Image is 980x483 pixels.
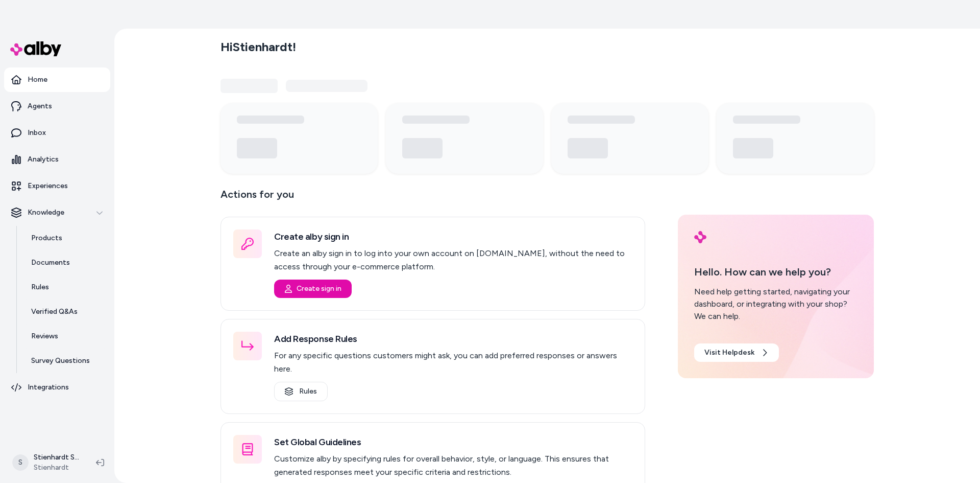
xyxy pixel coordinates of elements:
a: Agents [4,94,110,119]
h3: Set Global Guidelines [274,435,632,449]
a: Rules [274,382,328,401]
div: Need help getting started, navigating your dashboard, or integrating with your shop? We can help. [694,286,857,323]
a: Verified Q&As [21,300,110,324]
p: Experiences [28,181,68,191]
p: Agents [28,101,52,111]
a: Reviews [21,324,110,349]
p: Hello. How can we help you? [694,264,857,280]
p: Analytics [28,154,59,165]
button: Create sign in [274,280,352,298]
p: Actions for you [220,186,645,211]
p: Stienhardt Shopify [34,452,80,463]
p: Home [28,75,47,85]
p: Create an alby sign in to log into your own account on [DOMAIN_NAME], without the need to access ... [274,247,632,273]
p: Survey Questions [31,356,90,366]
button: SStienhardt ShopifyStienhardt [6,446,88,479]
a: Documents [21,250,110,275]
p: Knowledge [28,208,64,218]
h3: Add Response Rules [274,332,632,346]
img: alby Logo [10,41,61,56]
p: Reviews [31,331,58,341]
a: Products [21,226,110,250]
a: Inbox [4,121,110,145]
a: Rules [21,275,110,300]
a: Experiences [4,174,110,198]
p: Integrations [28,382,69,393]
span: S [12,454,29,471]
a: Survey Questions [21,349,110,373]
img: alby Logo [694,231,706,243]
h3: Create alby sign in [274,229,632,244]
p: For any specific questions customers might ask, you can add preferred responses or answers here. [274,349,632,376]
button: Knowledge [4,200,110,225]
p: Verified Q&As [31,307,78,317]
p: Customize alby by specifying rules for overall behavior, style, or language. This ensures that ge... [274,452,632,479]
a: Visit Helpdesk [694,343,779,362]
a: Analytics [4,147,110,172]
p: Inbox [28,128,46,138]
a: Integrations [4,375,110,400]
a: Home [4,67,110,92]
p: Products [31,233,62,243]
span: Stienhardt [34,463,80,473]
p: Documents [31,258,70,268]
h2: Hi Stienhardt ! [220,39,296,55]
p: Rules [31,282,49,292]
